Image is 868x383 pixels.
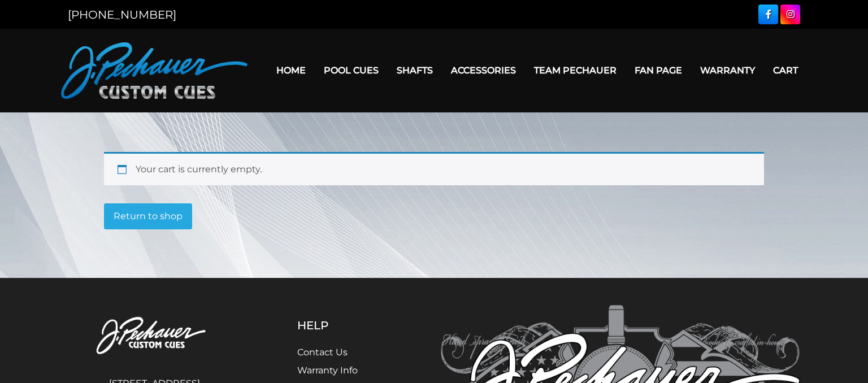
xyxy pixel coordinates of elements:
h5: Help [297,319,385,332]
a: [PHONE_NUMBER] [68,8,176,21]
a: Contact Us [297,347,348,358]
img: Pechauer Custom Cues [68,305,241,368]
a: Pool Cues [315,56,388,85]
img: Pechauer Custom Cues [61,42,248,99]
a: Warranty Info [297,365,358,376]
a: Return to shop [104,203,192,229]
a: Warranty [691,56,764,85]
a: Home [267,56,315,85]
a: Fan Page [626,56,691,85]
a: Team Pechauer [525,56,626,85]
a: Shafts [388,56,442,85]
a: Accessories [442,56,525,85]
a: Cart [764,56,807,85]
div: Your cart is currently empty. [104,152,764,185]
